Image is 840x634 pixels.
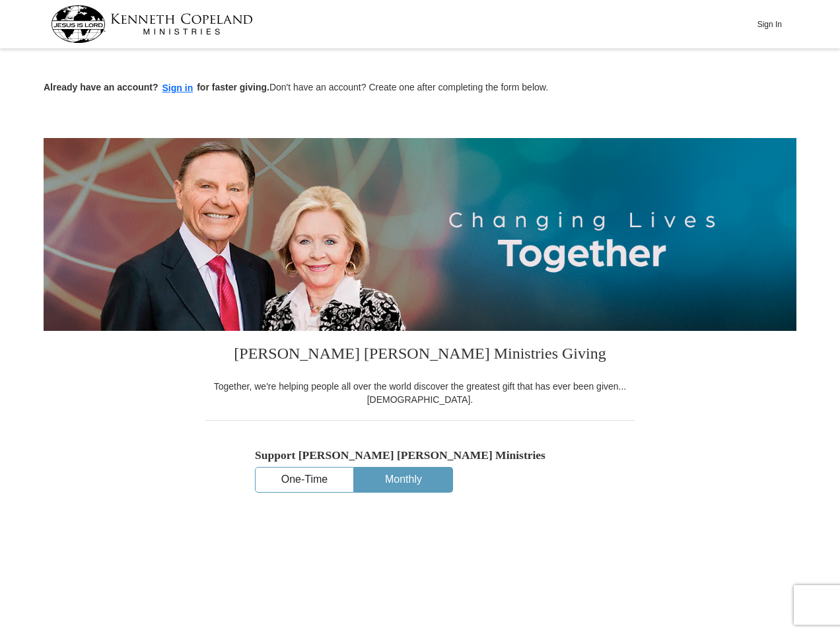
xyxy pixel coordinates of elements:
[750,14,789,34] button: Sign In
[355,468,452,492] button: Monthly
[51,5,253,43] img: kcm-header-logo.svg
[44,81,796,96] p: Don't have an account? Create one after completing the form below.
[205,380,635,406] div: Together, we're helping people all over the world discover the greatest gift that has ever been g...
[255,448,585,462] h5: Support [PERSON_NAME] [PERSON_NAME] Ministries
[44,82,269,92] strong: Already have an account? for faster giving.
[158,81,197,96] button: Sign in
[256,468,353,492] button: One-Time
[205,331,635,380] h3: [PERSON_NAME] [PERSON_NAME] Ministries Giving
